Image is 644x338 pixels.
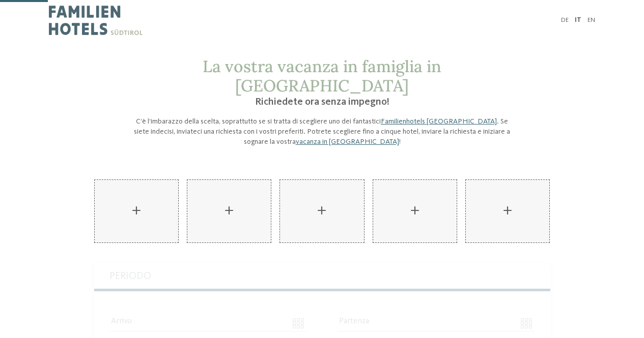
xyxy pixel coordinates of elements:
a: EN [587,17,595,23]
a: DE [561,17,569,23]
span: Richiedete ora senza impegno! [255,97,389,107]
a: IT [575,17,581,23]
p: C’è l’imbarazzo della scelta, soprattutto se si tratta di scegliere uno dei fantastici . Se siete... [129,116,516,147]
a: Familienhotels [GEOGRAPHIC_DATA] [381,118,497,125]
span: La vostra vacanza in famiglia in [GEOGRAPHIC_DATA] [203,56,441,96]
a: vacanza in [GEOGRAPHIC_DATA] [296,138,399,145]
